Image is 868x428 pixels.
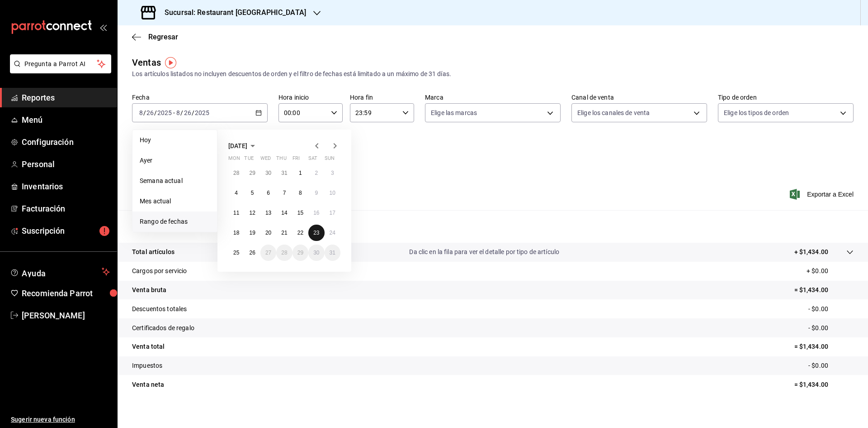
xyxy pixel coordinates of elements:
span: Mes actual [140,197,210,206]
abbr: August 14, 2025 [281,210,287,216]
button: August 5, 2025 [244,185,260,201]
abbr: August 2, 2025 [315,170,318,176]
span: Reportes [22,91,110,104]
p: - $0.00 [808,304,854,314]
abbr: August 1, 2025 [299,170,302,176]
button: August 26, 2025 [244,245,260,261]
p: Certificados de regalo [132,323,194,333]
abbr: August 23, 2025 [313,230,319,236]
span: [DATE] [228,142,247,149]
abbr: August 19, 2025 [249,230,255,236]
button: August 25, 2025 [228,245,244,261]
button: August 16, 2025 [308,205,324,221]
abbr: August 18, 2025 [233,230,239,236]
p: Cargos por servicio [132,266,187,276]
abbr: August 27, 2025 [265,250,271,256]
p: - $0.00 [808,361,854,370]
label: Hora inicio [278,94,343,101]
abbr: August 16, 2025 [313,210,319,216]
button: July 31, 2025 [276,165,292,181]
button: July 30, 2025 [260,165,276,181]
abbr: Wednesday [260,155,271,165]
p: Total artículos [132,247,175,257]
abbr: August 8, 2025 [299,190,302,196]
button: July 28, 2025 [228,165,244,181]
abbr: July 30, 2025 [265,170,271,176]
button: August 27, 2025 [260,245,276,261]
label: Marca [425,94,561,101]
p: = $1,434.00 [794,342,854,351]
button: August 19, 2025 [244,225,260,241]
button: open_drawer_menu [99,24,107,31]
span: Semana actual [140,176,210,186]
input: -- [176,109,180,116]
button: July 29, 2025 [244,165,260,181]
span: Pregunta a Parrot AI [24,59,97,69]
button: [DATE] [228,140,258,151]
label: Fecha [132,94,268,101]
abbr: August 20, 2025 [265,230,271,236]
p: Da clic en la fila para ver el detalle por tipo de artículo [409,247,559,257]
abbr: Tuesday [244,155,253,165]
span: Sugerir nueva función [11,415,110,424]
p: + $0.00 [807,266,854,276]
abbr: August 12, 2025 [249,210,255,216]
span: Menú [22,114,110,126]
abbr: August 22, 2025 [297,230,303,236]
button: August 9, 2025 [308,185,324,201]
abbr: August 13, 2025 [265,210,271,216]
span: Suscripción [22,225,110,237]
abbr: August 9, 2025 [315,190,318,196]
button: August 8, 2025 [292,185,308,201]
span: Elige los canales de venta [577,108,650,117]
label: Hora fin [350,94,414,101]
p: Venta bruta [132,285,166,295]
abbr: August 24, 2025 [330,230,335,236]
abbr: August 4, 2025 [235,190,238,196]
span: Elige los tipos de orden [724,108,789,117]
p: = $1,434.00 [794,285,854,295]
p: = $1,434.00 [794,380,854,390]
p: Venta neta [132,380,164,390]
button: August 12, 2025 [244,205,260,221]
button: August 7, 2025 [276,185,292,201]
abbr: August 7, 2025 [283,190,286,196]
abbr: August 11, 2025 [233,210,239,216]
abbr: August 21, 2025 [281,230,287,236]
input: -- [184,109,192,116]
abbr: August 5, 2025 [251,190,254,196]
span: Exportar a Excel [792,189,854,200]
span: Ayuda [22,266,98,277]
button: August 1, 2025 [292,165,308,181]
img: Tooltip marker [165,57,176,68]
abbr: Monday [228,155,240,165]
button: August 31, 2025 [325,245,340,261]
button: August 20, 2025 [260,225,276,241]
label: Tipo de orden [718,94,854,101]
button: August 30, 2025 [308,245,324,261]
span: Recomienda Parrot [22,287,110,299]
p: Venta total [132,342,165,351]
label: Canal de venta [571,94,707,101]
span: / [154,109,157,116]
abbr: Friday [292,155,300,165]
span: Facturación [22,202,110,215]
span: Regresar [148,33,178,41]
div: Ventas [132,56,161,69]
h3: Sucursal: Restaurant [GEOGRAPHIC_DATA] [157,7,306,18]
abbr: August 6, 2025 [267,190,270,196]
abbr: August 15, 2025 [297,210,303,216]
button: August 3, 2025 [325,165,340,181]
input: -- [139,109,143,116]
button: Regresar [132,33,178,41]
abbr: July 28, 2025 [233,170,239,176]
span: Rango de fechas [140,217,210,226]
abbr: August 29, 2025 [297,250,303,256]
button: August 10, 2025 [325,185,340,201]
span: Hoy [140,135,210,145]
abbr: August 26, 2025 [249,250,255,256]
abbr: Sunday [325,155,335,165]
input: -- [146,109,154,116]
p: Resumen [132,221,854,232]
button: August 21, 2025 [276,225,292,241]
